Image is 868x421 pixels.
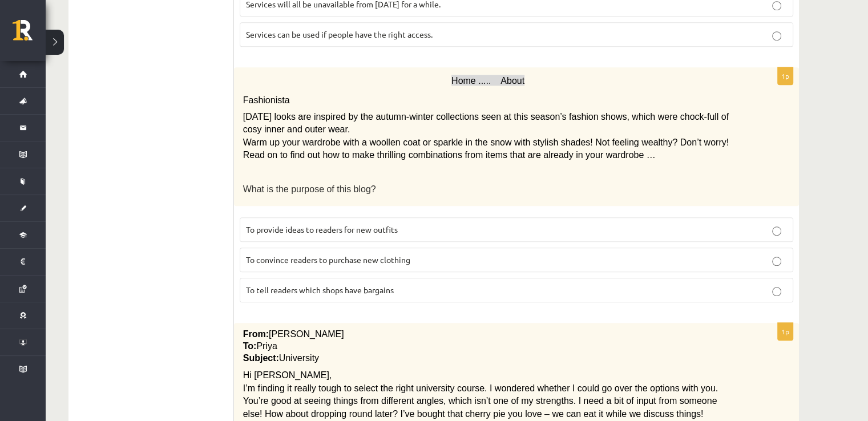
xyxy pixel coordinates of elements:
span: Hi [PERSON_NAME], [243,370,332,380]
span: Home ..... About [451,76,524,86]
input: To tell readers which shops have bargains [772,287,781,296]
span: Services can be used if people have the right access. [246,29,433,39]
input: Services will all be unavailable from [DATE] for a while. [772,1,781,10]
span: Priya [256,341,277,351]
span: To: [243,341,257,351]
span: What is the purpose of this blog? [243,184,376,194]
input: Services can be used if people have the right access. [772,31,781,41]
span: To convince readers to purchase new clothing [246,254,410,265]
span: Warm up your wardrobe with a woollen coat or sparkle in the snow with stylish shades! Not feeling... [243,137,729,160]
span: [DATE] looks are inspired by the autumn-winter collections seen at this season’s fashion shows, w... [243,112,729,134]
input: To convince readers to purchase new clothing [772,257,781,266]
p: 1p [777,322,793,341]
input: To provide ideas to readers for new outfits [772,226,781,236]
a: Rīgas 1. Tālmācības vidusskola [13,20,46,48]
span: I’m finding it really tough to select the right university course. I wondered whether I could go ... [243,383,718,419]
span: To tell readers which shops have bargains [246,285,394,295]
span: University [279,353,319,363]
span: To provide ideas to readers for new outfits [246,224,398,234]
span: Subject: [243,353,279,363]
span: [PERSON_NAME] [269,329,344,339]
p: 1p [777,67,793,85]
span: Fashionista [243,95,290,105]
span: From: [243,329,269,339]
